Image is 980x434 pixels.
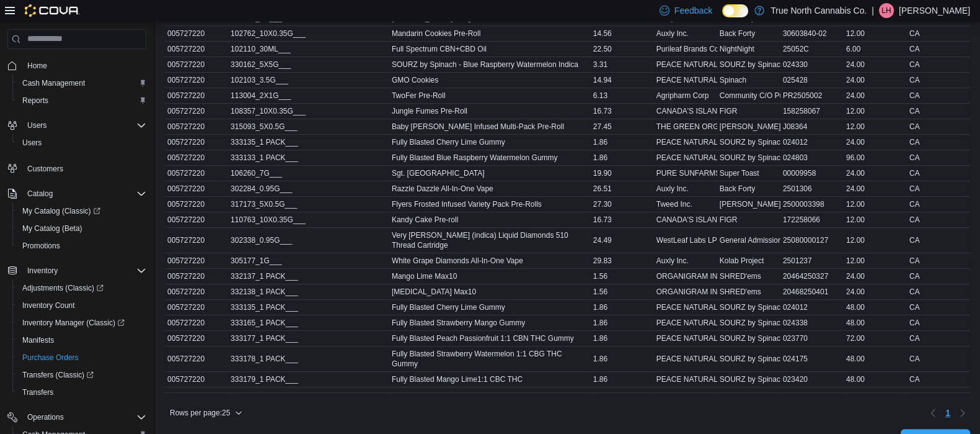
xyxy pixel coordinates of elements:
div: Landon Hayes [879,3,894,18]
div: 25080000127 [780,233,844,248]
div: 333133_1 PACK___ [228,150,389,165]
div: 302338_0.95G___ [228,233,389,248]
div: CA [907,233,970,248]
div: 005727220 [165,26,228,41]
a: Inventory Manager (Classic) [17,315,130,330]
div: Super Toast [717,166,780,181]
span: Transfers (Classic) [17,368,146,382]
button: Promotions [12,237,151,255]
a: Purchase Orders [17,350,84,365]
div: General Admission [717,233,780,248]
div: PEACE NATURALS PROJECT INC. [654,150,717,165]
div: 333177_1 PACK___ [228,331,389,346]
a: My Catalog (Classic) [12,202,151,220]
div: CA [907,300,970,315]
div: 6.13 [591,88,654,103]
div: GMO Cookies [389,73,591,88]
div: 26.51 [591,181,654,196]
span: Manifests [22,335,54,345]
div: SHRED'ems [717,284,780,299]
div: SOURZ by Spinach - Blue Raspberry Watermelon Indica [389,57,591,72]
div: 12.00 [844,212,907,227]
button: Manifests [12,332,151,349]
button: Page 1 of 1 [940,403,955,423]
div: Jungle Fumes Pre-Roll [389,104,591,119]
span: My Catalog (Classic) [17,204,146,219]
span: Feedback [674,4,712,17]
div: Fully Blasted Strawberry Mango Gummy [389,315,591,330]
div: 106260_7G___ [228,166,389,181]
div: 024330 [780,57,844,72]
a: Transfers [17,385,58,400]
div: 158258067 [780,104,844,119]
div: Back Forty [717,26,780,41]
div: 024338 [780,315,844,330]
span: Operations [22,410,146,425]
div: SOURZ by Spinach [717,372,780,387]
div: FIGR [717,104,780,119]
button: Inventory Count [12,297,151,314]
button: Operations [2,409,151,426]
span: Customers [22,160,146,176]
a: Users [17,135,46,150]
div: 24.00 [844,284,907,299]
div: 005727220 [165,372,228,387]
button: Catalog [2,185,151,202]
span: Transfers (Classic) [22,370,94,380]
div: 48.00 [844,300,907,315]
div: 1.86 [591,300,654,315]
div: 172258066 [780,212,844,227]
div: Mandarin Cookies Pre-Roll [389,26,591,41]
div: 005727220 [165,119,228,134]
div: 27.45 [591,119,654,134]
div: 24.00 [844,181,907,196]
div: 2501306 [780,181,844,196]
div: 25052C [780,42,844,57]
p: [PERSON_NAME] [899,3,970,18]
div: 005727220 [165,315,228,330]
div: CA [907,181,970,196]
div: Kandy Cake Pre-roll [389,212,591,227]
a: Inventory Count [17,298,80,313]
div: CA [907,166,970,181]
div: 005727220 [165,42,228,57]
div: 72.00 [844,331,907,346]
div: 12.00 [844,233,907,248]
div: PEACE NATURALS PROJECT INC. [654,331,717,346]
div: 1.86 [591,372,654,387]
button: Reports [12,92,151,109]
span: Dark Mode [722,17,723,18]
span: Reports [17,93,146,108]
div: CA [907,73,970,88]
div: Fully Blasted Cherry Lime Gummy [389,300,591,315]
div: 29.83 [591,253,654,268]
div: 24.00 [844,88,907,103]
span: Cash Management [17,76,146,91]
span: Home [22,58,146,73]
span: Promotions [17,238,146,253]
div: SOURZ by Spinach [717,57,780,72]
div: 24.00 [844,269,907,284]
div: 333165_1 PACK___ [228,315,389,330]
button: Rows per page:25 [165,405,247,420]
div: 20464250327 [780,269,844,284]
span: Inventory [27,266,58,276]
div: CA [907,42,970,57]
span: Inventory [22,263,146,278]
div: Community C/O Purple Hills [717,88,780,103]
div: Tweed Inc. [654,197,717,212]
div: 1.86 [591,351,654,366]
div: 333178_1 PACK___ [228,351,389,366]
div: 024175 [780,351,844,366]
span: Manifests [17,333,146,348]
div: 317173_5X0.5G___ [228,197,389,212]
div: SOURZ by Spinach [717,300,780,315]
div: CA [907,26,970,41]
div: 330162_5X5G___ [228,57,389,72]
span: My Catalog (Beta) [17,221,146,236]
span: Catalog [22,186,146,201]
div: 48.00 [844,315,907,330]
div: THE GREEN ORGANIC DUTCHMAN [654,119,717,134]
div: 12.00 [844,253,907,268]
span: Inventory Count [17,298,146,313]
